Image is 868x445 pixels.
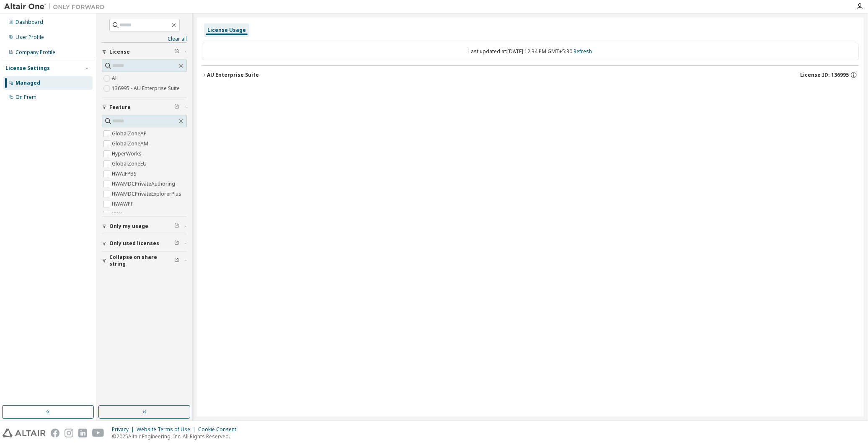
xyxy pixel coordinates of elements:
[15,80,40,86] div: Managed
[202,66,859,84] button: AU Enterprise SuiteLicense ID: 136995
[202,43,859,60] div: Last updated at: [DATE] 12:34 PM GMT+5:30
[207,27,246,34] div: License Usage
[51,429,59,437] img: facebook.svg
[92,429,104,437] img: youtube.svg
[15,49,55,56] div: Company Profile
[207,72,259,78] div: AU Enterprise Suite
[109,104,131,111] span: Feature
[112,83,181,93] label: 136995 - AU Enterprise Suite
[112,426,137,433] div: Privacy
[4,3,109,11] img: Altair One
[112,129,148,139] label: GlobalZoneAP
[174,257,179,264] span: Clear filter
[102,251,187,270] button: Collapse on share string
[198,426,241,433] div: Cookie Consent
[15,19,43,26] div: Dashboard
[109,240,159,247] span: Only used licenses
[574,48,592,55] a: Refresh
[174,223,179,230] span: Clear filter
[174,104,179,111] span: Clear filter
[112,169,138,179] label: HWAIFPBS
[112,159,148,169] label: GlobalZoneEU
[102,217,187,235] button: Only my usage
[102,36,187,42] a: Clear all
[109,254,174,267] span: Collapse on share string
[174,240,179,247] span: Clear filter
[78,429,87,437] img: linkedin.svg
[109,223,148,230] span: Only my usage
[112,209,139,219] label: HWAccess
[15,34,44,41] div: User Profile
[112,433,241,440] p: © 2025 Altair Engineering, Inc. All Rights Reserved.
[109,49,130,55] span: License
[102,234,187,253] button: Only used licenses
[800,72,849,78] span: License ID: 136995
[112,199,135,209] label: HWAWPF
[174,49,179,55] span: Clear filter
[15,94,36,101] div: On Prem
[112,73,119,83] label: All
[137,426,198,433] div: Website Terms of Use
[112,189,183,199] label: HWAMDCPrivateExplorerPlus
[112,179,177,189] label: HWAMDCPrivateAuthoring
[5,65,50,72] div: License Settings
[112,149,143,159] label: HyperWorks
[102,43,187,61] button: License
[3,429,46,437] img: altair_logo.svg
[65,429,73,437] img: instagram.svg
[102,98,187,116] button: Feature
[112,139,150,149] label: GlobalZoneAM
